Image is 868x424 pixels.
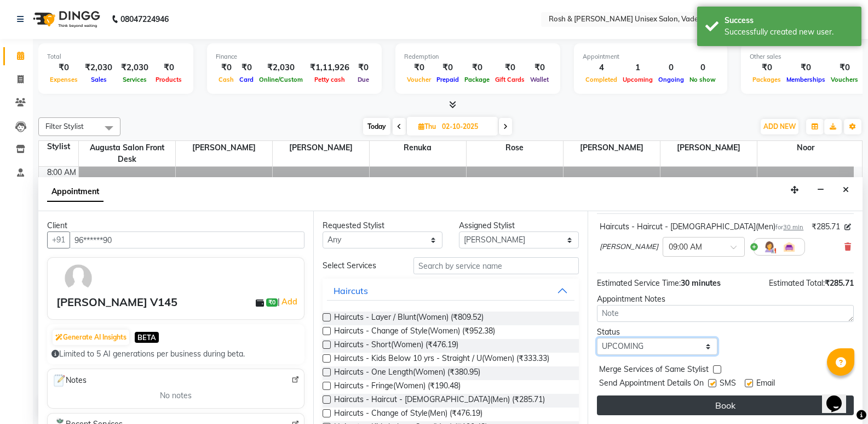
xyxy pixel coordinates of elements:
span: Email [756,377,775,391]
button: Book [597,395,854,415]
div: ₹0 [462,61,492,74]
span: Gift Cards [492,76,527,83]
div: ₹0 [237,61,256,74]
div: ₹0 [153,61,185,74]
div: Assigned Stylist [459,220,579,231]
div: ₹0 [828,61,861,74]
span: 30 min [783,223,803,231]
div: ₹0 [492,61,527,74]
span: [PERSON_NAME] [660,141,757,155]
span: Cash [216,76,237,83]
div: ₹2,030 [256,61,306,74]
span: Estimated Total: [769,278,825,288]
span: Merge Services of Same Stylist [599,364,709,377]
div: Stylist [39,141,78,152]
span: | [278,295,299,308]
img: Interior.png [783,240,796,253]
div: Status [597,326,717,338]
i: Edit price [844,224,851,230]
span: Rose [467,141,563,155]
div: Haircuts [334,284,368,297]
span: Vouchers [828,76,861,83]
div: ₹0 [750,61,784,74]
div: 4 [583,61,620,74]
div: ₹0 [527,61,551,74]
img: Hairdresser.png [763,240,776,253]
button: ADD NEW [761,119,798,134]
div: Redemption [404,52,551,61]
span: Appointment [47,182,104,202]
span: Products [153,76,185,83]
span: Haircuts - Change of Style(Men) (₹476.19) [334,408,482,421]
b: 08047224946 [120,4,169,35]
span: Noor [757,141,854,155]
input: 2025-10-02 [439,118,493,135]
div: ₹0 [434,61,462,74]
span: No notes [160,390,192,402]
span: Prepaid [434,76,462,83]
div: ₹0 [216,61,237,74]
span: Today [363,118,390,135]
span: Renuka [370,141,466,155]
div: 1 [620,61,656,74]
span: SMS [720,377,736,391]
span: [PERSON_NAME] [273,141,369,155]
span: Haircuts - Haircut - [DEMOGRAPHIC_DATA](Men) (₹285.71) [334,394,545,408]
div: Total [47,52,185,61]
div: 0 [656,61,687,74]
span: Haircuts - Kids Below 10 yrs - Straight / U(Women) (₹333.33) [334,353,549,366]
div: Appointment [583,52,718,61]
button: Generate AI Insights [53,330,129,345]
span: Services [120,76,150,83]
span: Augusta Salon Front Desk [79,141,175,166]
span: Haircuts - Change of Style(Women) (₹952.38) [334,325,495,339]
iframe: chat widget [822,380,857,413]
span: Completed [583,76,620,83]
span: Voucher [404,76,434,83]
div: ₹1,11,926 [306,61,354,74]
div: Requested Stylist [323,220,442,231]
span: Petty cash [312,76,348,83]
input: Search by Name/Mobile/Email/Code [70,231,304,248]
span: Thu [416,122,439,131]
div: Limited to 5 AI generations per business during beta. [51,348,300,360]
span: ₹285.71 [812,221,840,233]
div: ₹2,030 [117,61,153,74]
span: Memberships [784,76,828,83]
div: Select Services [314,260,405,272]
div: Appointment Notes [597,293,854,305]
span: Filter Stylist [45,122,84,131]
div: ₹0 [784,61,828,74]
div: ₹0 [47,61,81,74]
span: [PERSON_NAME] [564,141,660,155]
button: Haircuts [327,281,575,301]
div: 8:00 AM [45,167,78,178]
span: Package [462,76,492,83]
span: [PERSON_NAME] [600,241,658,252]
span: ADD NEW [763,122,796,131]
span: Due [355,76,372,83]
img: avatar [62,262,94,294]
span: Wallet [527,76,551,83]
span: Online/Custom [256,76,306,83]
span: Sales [88,76,110,83]
span: Ongoing [656,76,687,83]
span: ₹0 [266,298,278,307]
span: Expenses [47,76,81,83]
div: Successfully created new user. [725,26,853,38]
div: Success [725,15,853,26]
a: Add [280,295,299,308]
span: Haircuts - Layer / Blunt(Women) (₹809.52) [334,312,484,325]
span: Packages [750,76,784,83]
span: Notes [52,374,87,388]
span: No show [687,76,718,83]
span: BETA [135,332,159,342]
div: 0 [687,61,718,74]
div: ₹0 [354,61,373,74]
span: Haircuts - Fringe(Women) (₹190.48) [334,380,461,394]
span: Haircuts - Short(Women) (₹476.19) [334,339,458,353]
div: ₹2,030 [81,61,117,74]
span: ₹285.71 [825,278,854,288]
span: [PERSON_NAME] [176,141,272,155]
img: logo [28,4,103,35]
